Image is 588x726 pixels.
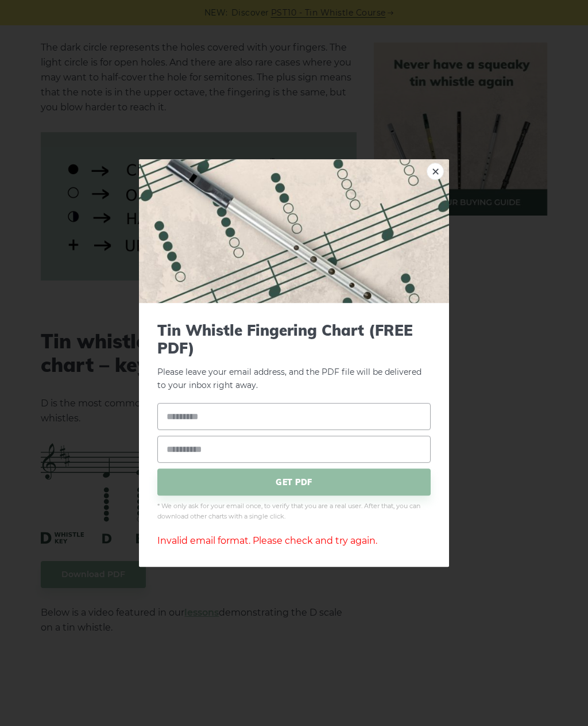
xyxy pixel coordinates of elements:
div: Invalid email format. Please check and try again. [157,533,431,548]
img: Tin Whistle Fingering Chart Preview [139,159,449,303]
span: Tin Whistle Fingering Chart (FREE PDF) [157,321,431,357]
span: * We only ask for your email once, to verify that you are a real user. After that, you can downlo... [157,502,431,523]
span: GET PDF [157,469,431,496]
a: × [427,163,444,180]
